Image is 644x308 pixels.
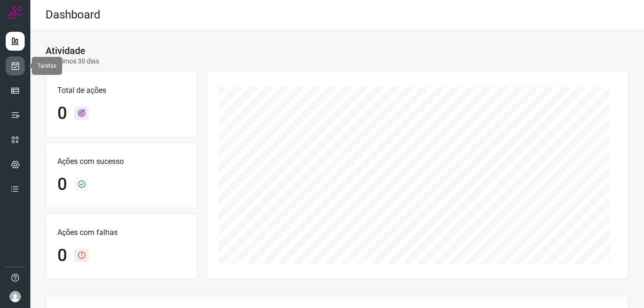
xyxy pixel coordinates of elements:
[46,45,85,56] h3: Atividade
[57,85,185,96] p: Total de ações
[46,56,99,66] p: Últimos 30 dias
[46,8,101,22] h2: Dashboard
[57,245,67,266] h1: 0
[8,6,22,20] img: Logo
[57,227,185,238] p: Ações com falhas
[57,174,67,195] h1: 0
[9,291,21,302] img: avatar-user-boy.jpg
[57,103,67,124] h1: 0
[37,63,56,69] span: Tarefas
[57,156,185,167] p: Ações com sucesso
